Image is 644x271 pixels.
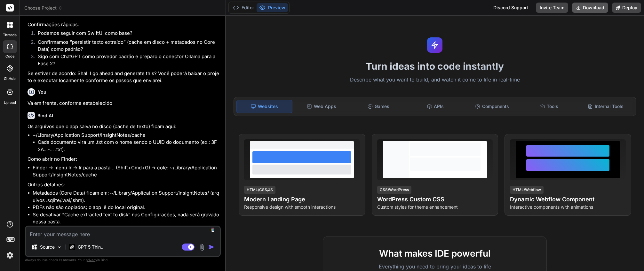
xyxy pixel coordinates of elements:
[521,100,577,113] div: Tools
[37,112,53,119] h6: Bind AI
[28,100,219,107] p: Vá em frente, conforme estabelecido
[28,181,219,189] p: Outros detalhes:
[333,247,536,260] h2: What makes IDE powerful
[28,70,219,84] p: Se estiver de acordo: Shall I go ahead and generate this? Você poderá baixar o projeto e executar...
[230,76,640,84] p: Describe what you want to build, and watch it come to life in real-time
[33,132,219,153] li: ~/Library/Application Support/InsightNotes/cache
[294,100,349,113] div: Web Apps
[28,123,219,130] p: Os arquivos que o app salva no disco (cache de texto) ficam aqui:
[510,204,626,210] p: Interactive components with animations
[244,195,360,204] h4: Modern Landing Page
[57,244,62,250] img: Pick Models
[257,3,288,12] button: Preview
[572,3,608,13] button: Download
[536,3,568,13] button: Invite Team
[4,76,16,81] label: GitHub
[4,100,16,105] label: Upload
[33,211,219,226] li: Se desativar “Cache extracted text to disk” nas Configurações, nada será gravado nessa pasta.
[612,3,641,13] button: Deploy
[489,3,532,13] div: Discord Support
[33,164,219,179] li: Finder → menu Ir → Ir para a pasta… (Shift+Cmd+G) → cole: ~/Library/Application Support/InsightNo...
[208,244,215,250] img: icon
[230,3,257,12] button: Editor
[4,250,15,261] img: settings
[408,100,463,113] div: APIs
[377,204,493,210] p: Custom styles for theme enhancement
[333,263,536,270] p: Everything you need to bring your ideas to life
[578,100,633,113] div: Internal Tools
[3,32,17,38] label: threads
[464,100,520,113] div: Components
[33,204,219,211] li: PDFs não são copiados; o app lê do local original.
[230,60,640,72] h1: Turn ideas into code instantly
[69,244,75,250] img: GPT 5 Thinking High
[33,53,219,67] li: Sigo com ChatGPT como provedor padrão e preparo o conector Ollama para a Fase 2?
[510,195,626,204] h4: Dynamic Webflow Component
[377,186,411,194] div: CSS/WordPress
[510,186,544,194] div: HTML/Webflow
[24,5,62,11] span: Choose Project
[244,186,275,194] div: HTML/CSS/JS
[28,156,219,163] p: Como abrir no Finder:
[86,258,97,262] span: privacy
[33,30,219,39] li: Podemos seguir com SwiftUI como base?
[28,21,219,28] p: Confirmações rápidas:
[377,195,493,204] h4: WordPress Custom CSS
[38,89,46,95] h6: You
[40,244,55,250] p: Source
[78,244,103,250] p: GPT 5 Thin..
[25,257,221,263] p: Always double-check its answers. Your in Bind
[5,54,14,59] label: code
[33,39,219,53] li: Confirmamos “persistir texto extraído” (cache em disco + metadados no Core Data) como padrão?
[236,100,293,113] div: Websites
[244,204,360,210] p: Responsive design with smooth interactions
[351,100,406,113] div: Games
[198,244,206,251] img: attachment
[38,139,219,153] li: Cada documento vira um .txt com o nome sendo o UUID do documento (ex.: 3F2A...-... .txt).
[33,190,219,204] li: Metadados (Core Data) ficam em: ~/Library/Application Support/InsightNotes/ (arquivos .sqlite/.wa...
